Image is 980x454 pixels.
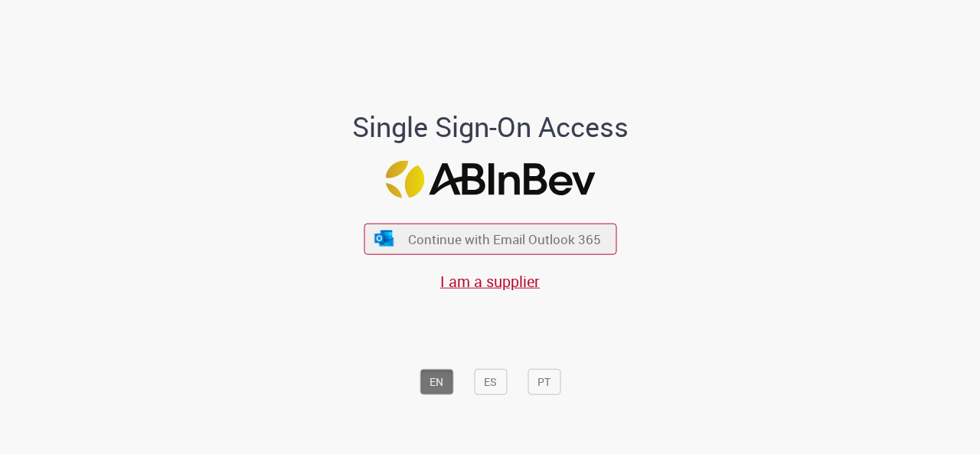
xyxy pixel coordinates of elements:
[408,230,601,248] span: Continue with Email Outlook 365
[364,223,616,254] button: ícone Azure/Microsoft 360 Continue with Email Outlook 365
[440,271,540,292] a: I am a supplier
[278,112,703,142] h1: Single Sign-On Access
[385,161,595,198] img: Logo ABInBev
[420,369,453,395] button: EN
[474,369,507,395] button: ES
[528,369,560,395] button: PT
[374,230,395,247] img: ícone Azure/Microsoft 360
